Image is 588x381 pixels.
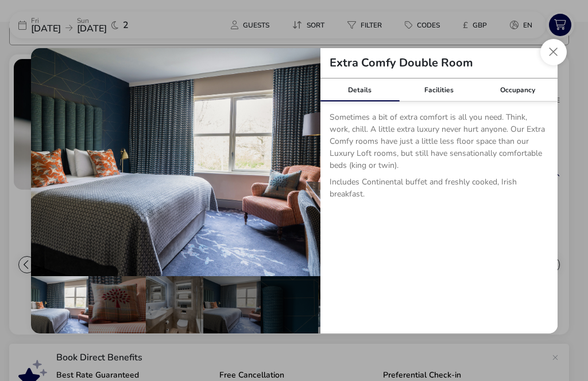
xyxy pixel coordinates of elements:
[31,48,558,333] div: details
[330,176,548,205] p: Includes Continental buffet and freshly cooked, Irish breakfast.
[31,48,320,276] img: 2fc8d8194b289e90031513efd3cd5548923c7455a633bcbef55e80dd528340a8
[320,78,400,101] div: Details
[330,111,548,176] p: Sometimes a bit of extra comfort is all you need. Think, work, chill. A little extra luxury never...
[320,57,482,69] h2: Extra Comfy Double Room
[399,78,478,101] div: Facilities
[478,78,558,101] div: Occupancy
[540,39,567,65] button: Close dialog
